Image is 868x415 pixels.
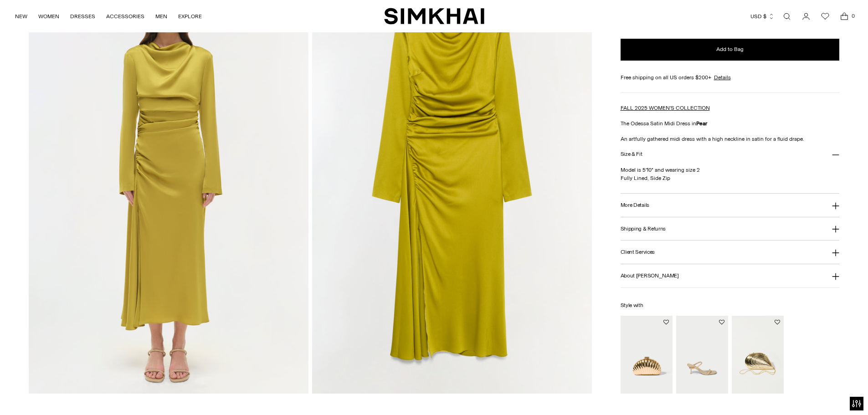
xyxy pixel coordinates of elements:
[719,319,724,325] button: Add to Wishlist
[621,151,642,157] h3: Size & Fit
[714,73,731,82] a: Details
[775,319,780,325] button: Add to Wishlist
[621,264,840,287] button: About [PERSON_NAME]
[621,241,840,264] button: Client Services
[70,6,95,26] a: DRESSES
[621,166,840,182] p: Model is 5'10" and wearing size 2 Fully Lined, Side Zip
[621,105,710,111] a: FALL 2025 WOMEN'S COLLECTION
[621,225,666,231] h3: Shipping & Returns
[621,202,649,208] h3: More Details
[384,7,484,25] a: SIMKHAI
[621,39,840,61] button: Add to Bag
[155,6,167,26] a: MEN
[178,6,202,26] a: EXPLORE
[621,316,673,394] img: Monet Clutch
[621,119,840,128] p: The Odessa Satin Midi Dress in
[816,7,834,26] a: Wishlist
[621,302,840,308] h6: Style with
[15,6,27,26] a: NEW
[716,46,744,53] span: Add to Bag
[621,217,840,241] button: Shipping & Returns
[7,380,92,408] iframe: Sign Up via Text for Offers
[835,7,853,26] a: Open cart modal
[696,120,707,127] strong: Pear
[849,12,857,20] span: 0
[663,319,669,325] button: Add to Wishlist
[621,273,679,279] h3: About [PERSON_NAME]
[778,7,796,26] a: Open search modal
[621,135,840,143] p: An artfully gathered midi dress with a high neckline in satin for a fluid drape.
[621,143,840,166] button: Size & Fit
[38,6,59,26] a: WOMEN
[732,316,784,394] img: Bridget Metal Oyster Clutch
[750,6,775,26] button: USD $
[106,6,144,26] a: ACCESSORIES
[797,7,815,26] a: Go to the account page
[621,249,655,255] h3: Client Services
[676,316,728,394] img: Siren Low Heel Sandal
[621,194,840,217] button: More Details
[621,73,840,82] div: Free shipping on all US orders $200+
